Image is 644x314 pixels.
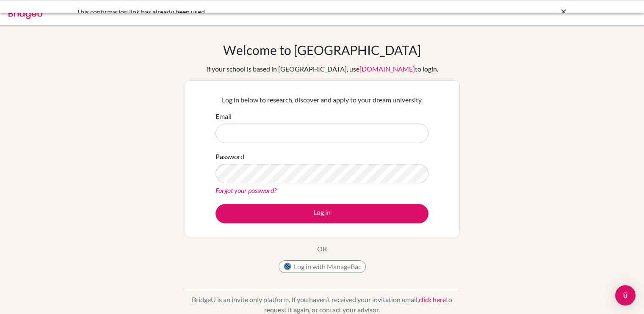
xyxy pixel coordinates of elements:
[359,65,415,73] a: [DOMAIN_NAME]
[419,295,446,303] a: click here
[279,260,366,273] button: Log in with ManageBac
[216,111,232,121] label: Email
[77,7,441,17] div: This confirmation link has already been used
[223,42,421,58] h1: Welcome to [GEOGRAPHIC_DATA]
[216,151,244,162] label: Password
[615,285,636,306] div: Open Intercom Messenger
[206,64,438,74] div: If your school is based in [GEOGRAPHIC_DATA], use to login.
[216,204,428,223] button: Log in
[216,95,428,105] p: Log in below to research, discover and apply to your dream university.
[216,186,276,194] a: Forgot your password?
[317,244,327,254] p: OR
